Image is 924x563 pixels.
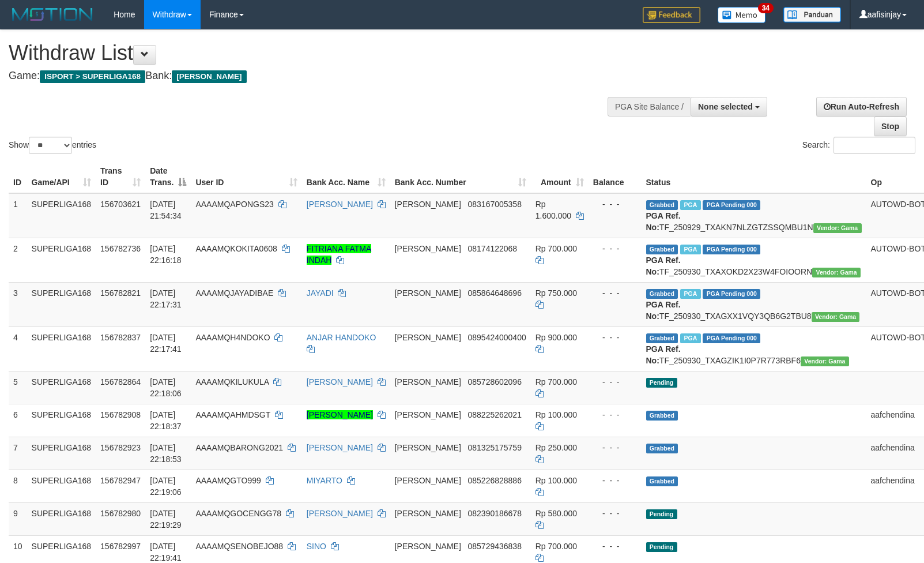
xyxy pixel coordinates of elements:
span: Vendor URL: https://trx31.1velocity.biz [812,312,860,322]
span: [PERSON_NAME] [395,244,461,253]
span: Marked by aafandaneth [680,245,700,254]
th: User ID: activate to sort column ascending [191,160,301,193]
a: JAYADI [307,288,334,298]
img: MOTION_logo.png [9,6,96,23]
a: [PERSON_NAME] [307,509,373,518]
td: SUPERLIGA168 [27,437,96,470]
td: TF_250930_TXAXOKD2X23W4FOIOORN [642,238,866,282]
span: Marked by aafandaneth [680,289,700,299]
td: 1 [9,193,27,238]
span: [DATE] 22:19:29 [150,509,182,530]
span: Rp 700.000 [535,244,577,253]
td: TF_250930_TXAGXX1VQY3QB6G2TBU8 [642,282,866,326]
td: TF_250929_TXAKN7NLZGTZSSQMBU1N [642,193,866,238]
span: [DATE] 22:16:18 [150,244,182,265]
td: SUPERLIGA168 [27,193,96,238]
span: AAAAMQH4NDOKO [195,333,270,342]
span: Vendor URL: https://trx31.1velocity.biz [812,268,861,277]
span: 156703621 [100,200,141,209]
td: SUPERLIGA168 [27,404,96,437]
span: Rp 1.600.000 [535,200,571,220]
span: Vendor URL: https://trx31.1velocity.biz [801,356,849,366]
span: None selected [698,102,753,111]
td: 6 [9,404,27,437]
span: AAAAMQBARONG2021 [195,443,283,452]
th: Amount: activate to sort column ascending [531,160,589,193]
td: SUPERLIGA168 [27,326,96,371]
span: Grabbed [646,444,678,453]
span: Marked by aafandaneth [680,333,700,343]
span: Rp 580.000 [535,509,577,518]
div: - - - [593,332,637,343]
span: [DATE] 22:19:06 [150,476,182,497]
span: 156782947 [100,476,141,485]
span: Copy 085864648696 to clipboard [468,288,522,298]
span: AAAAMQGOCENGG78 [195,509,281,518]
td: 2 [9,238,27,282]
span: 156782864 [100,377,141,386]
span: [DATE] 22:17:41 [150,333,182,354]
th: Date Trans.: activate to sort column descending [145,160,191,193]
span: Copy 0895424000400 to clipboard [468,333,526,342]
span: Copy 085729436838 to clipboard [468,542,522,551]
div: - - - [593,243,637,254]
span: 156782821 [100,288,141,298]
div: - - - [593,508,637,519]
span: Rp 700.000 [535,377,577,386]
div: - - - [593,198,637,210]
a: [PERSON_NAME] [307,410,373,419]
th: Bank Acc. Number: activate to sort column ascending [390,160,531,193]
div: - - - [593,475,637,486]
span: [PERSON_NAME] [395,443,461,452]
span: Copy 085226828886 to clipboard [468,476,522,485]
span: Copy 082390186678 to clipboard [468,509,522,518]
a: FITRIANA FATMA INDAH [307,244,372,265]
b: PGA Ref. No: [646,344,681,365]
span: [DATE] 22:17:31 [150,288,182,309]
span: Copy 085728602096 to clipboard [468,377,522,386]
span: AAAAMQKILUKULA [195,377,269,386]
span: AAAAMQKOKITA0608 [195,244,277,253]
span: Rp 100.000 [535,476,577,485]
span: PGA Pending [703,333,760,343]
h4: Game: Bank: [9,70,605,82]
span: [DATE] 22:19:41 [150,542,182,562]
span: 156782923 [100,443,141,452]
span: 156782997 [100,542,141,551]
span: AAAAMQGTO999 [195,476,261,485]
span: AAAAMQSENOBEJO88 [195,542,283,551]
span: [PERSON_NAME] [395,410,461,419]
span: Copy 08174122068 to clipboard [468,244,518,253]
td: SUPERLIGA168 [27,371,96,404]
span: Copy 088225262021 to clipboard [468,410,522,419]
span: [PERSON_NAME] [395,476,461,485]
span: 156782736 [100,244,141,253]
td: 8 [9,470,27,502]
span: [PERSON_NAME] [172,70,246,83]
td: 9 [9,502,27,535]
img: Button%20Memo.svg [718,7,766,23]
a: [PERSON_NAME] [307,443,373,452]
div: - - - [593,409,637,421]
div: - - - [593,287,637,299]
span: AAAAMQJAYADIBAE [195,288,273,298]
span: Rp 900.000 [535,333,577,342]
span: [DATE] 22:18:53 [150,443,182,464]
td: 3 [9,282,27,326]
span: [PERSON_NAME] [395,288,461,298]
b: PGA Ref. No: [646,256,681,276]
span: Rp 250.000 [535,443,577,452]
span: [PERSON_NAME] [395,542,461,551]
select: Showentries [29,137,72,154]
span: AAAAMQAHMDSGT [195,410,270,419]
span: [PERSON_NAME] [395,509,461,518]
b: PGA Ref. No: [646,211,681,232]
th: Game/API: activate to sort column ascending [27,160,96,193]
span: 156782908 [100,410,141,419]
label: Show entries [9,137,96,154]
span: Grabbed [646,200,678,210]
th: ID [9,160,27,193]
td: TF_250930_TXAGZIK1I0P7R773RBF6 [642,326,866,371]
span: PGA Pending [703,200,760,210]
img: panduan.png [783,7,841,22]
